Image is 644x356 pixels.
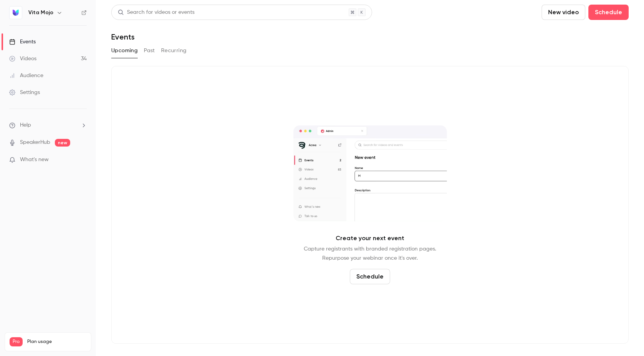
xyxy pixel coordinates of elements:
[161,44,187,57] button: Recurring
[20,156,49,164] span: What's new
[111,44,138,57] button: Upcoming
[27,339,86,345] span: Plan usage
[144,44,155,57] button: Past
[10,337,23,346] span: Pro
[9,72,43,79] div: Audience
[55,139,70,147] span: new
[588,5,629,20] button: Schedule
[304,244,436,263] p: Capture registrants with branded registration pages. Repurpose your webinar once it's over.
[336,234,404,243] p: Create your next event
[20,121,31,129] span: Help
[350,269,390,284] button: Schedule
[20,138,50,147] a: SpeakerHub
[9,38,36,46] div: Events
[118,8,194,16] div: Search for videos or events
[9,89,40,96] div: Settings
[111,32,135,41] h1: Events
[28,9,53,16] h6: Vita Mojo
[10,7,22,19] img: Vita Mojo
[542,5,585,20] button: New video
[9,121,87,129] li: help-dropdown-opener
[9,55,36,63] div: Videos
